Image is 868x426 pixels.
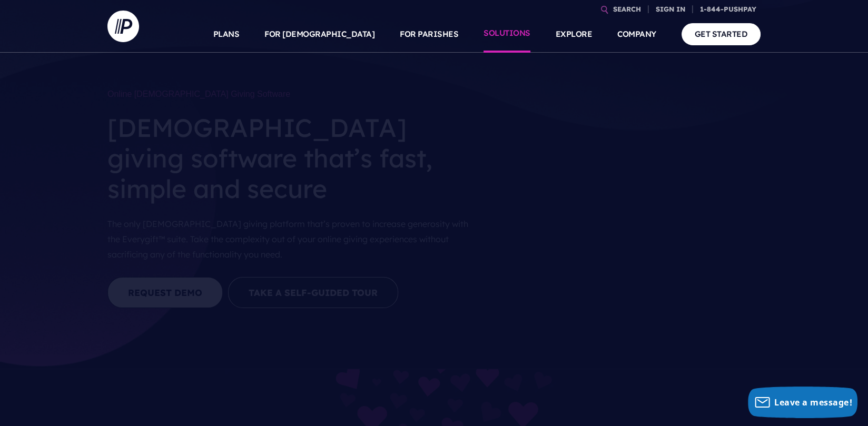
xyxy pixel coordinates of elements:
span: Leave a message! [774,397,852,408]
a: FOR [DEMOGRAPHIC_DATA] [264,16,374,53]
a: COMPANY [617,16,656,53]
a: GET STARTED [682,23,761,45]
button: Leave a message! [748,387,857,418]
a: SOLUTIONS [484,16,530,53]
a: EXPLORE [556,16,593,53]
a: FOR PARISHES [400,16,458,53]
a: PLANS [213,16,240,53]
